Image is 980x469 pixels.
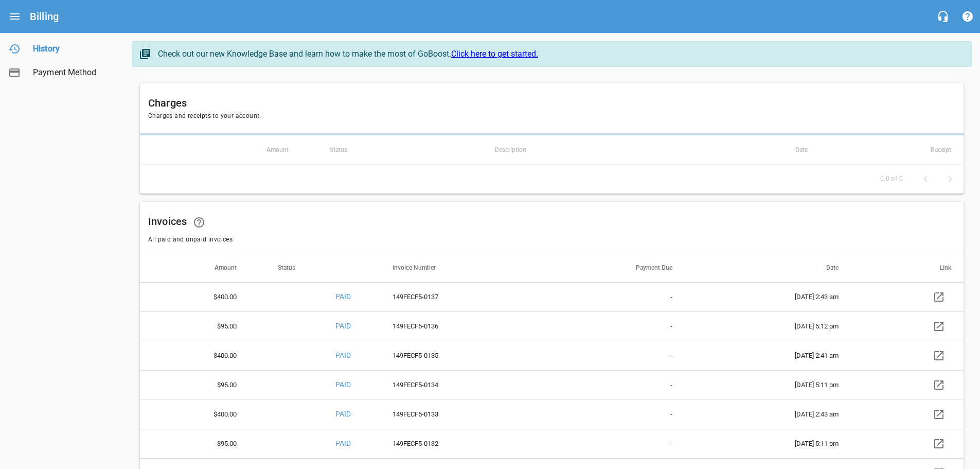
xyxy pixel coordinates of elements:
button: Open drawer [3,4,27,29]
th: Status [317,135,482,164]
th: $95.00 [140,429,265,458]
a: Learn how your statements and invoices will look [187,210,211,235]
h6: Charges [148,95,955,111]
td: 149FECF5-0136 [380,311,550,341]
button: Support Portal [955,4,980,29]
td: - [550,399,702,429]
p: PAID [278,438,351,449]
h6: Invoices [148,210,955,235]
td: - [550,370,702,399]
p: PAID [278,350,351,361]
span: History [33,43,111,55]
th: $400.00 [140,282,265,311]
p: PAID [278,291,351,302]
th: Status [265,253,380,282]
p: PAID [278,379,351,390]
div: Check out our new Knowledge Base and learn how to make the most of GoBoost. [158,48,961,60]
span: Charges and receipts to your account. [148,112,261,119]
p: PAID [278,321,351,332]
th: Receipt [836,135,964,164]
th: $400.00 [140,341,265,370]
td: - [550,429,702,458]
th: Date [701,253,867,282]
td: [DATE] 5:11 pm [701,429,867,458]
td: 149FECF5-0133 [380,399,550,429]
td: [DATE] 5:11 pm [701,370,867,399]
td: - [550,282,702,311]
th: Payment Due [550,253,702,282]
td: 149FECF5-0134 [380,370,550,399]
th: Link [867,253,964,282]
td: 149FECF5-0137 [380,282,550,311]
td: [DATE] 2:43 am [701,282,867,311]
a: Click here to get started. [451,49,538,59]
h6: Billing [30,8,59,25]
th: $400.00 [140,399,265,429]
td: [DATE] 2:41 am [701,341,867,370]
p: PAID [278,409,351,420]
th: Amount [140,253,265,282]
th: Description [483,135,686,164]
td: [DATE] 5:12 pm [701,311,867,341]
th: $95.00 [140,370,265,399]
th: Date [686,135,836,164]
span: Payment Method [33,66,111,79]
button: Live Chat [931,4,955,29]
td: - [550,341,702,370]
th: Amount [140,135,317,164]
span: All paid and unpaid invoices [148,236,233,243]
td: [DATE] 2:43 am [701,399,867,429]
td: 149FECF5-0135 [380,341,550,370]
th: $95.00 [140,311,265,341]
th: Invoice Number [380,253,550,282]
span: 0-0 of 0 [880,174,903,184]
td: - [550,311,702,341]
td: 149FECF5-0132 [380,429,550,458]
